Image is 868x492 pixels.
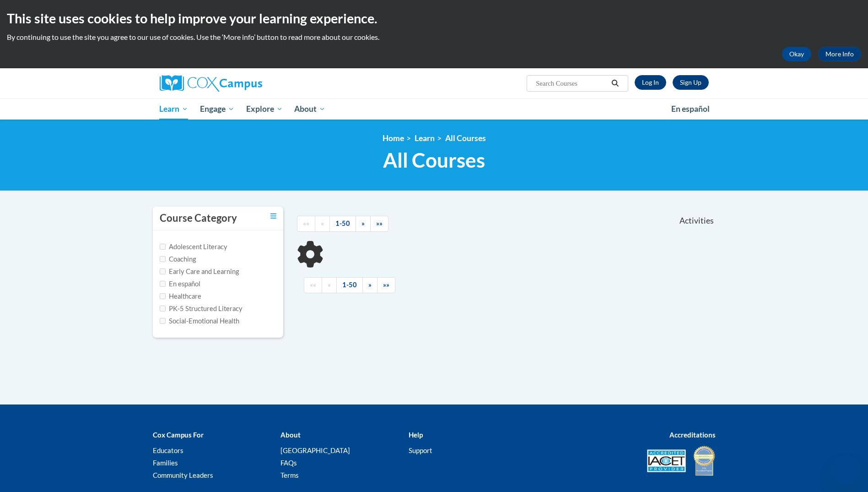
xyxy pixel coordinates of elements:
[376,219,383,227] span: »»
[200,104,234,115] span: Engage
[370,216,388,232] a: End
[154,98,194,120] a: Learn
[328,281,331,289] span: «
[160,75,334,92] a: Cox Campus
[669,431,716,439] b: Accreditations
[280,459,297,467] a: FAQs
[310,281,316,289] span: ««
[240,98,289,120] a: Explore
[160,267,239,277] label: Early Care and Learning
[246,104,283,115] span: Explore
[818,47,861,61] a: More Info
[415,133,435,143] a: Learn
[160,293,166,299] input: Checkbox for Options
[304,277,322,293] a: Begining
[303,219,309,227] span: ««
[160,304,243,314] label: PK-5 Structured Literacy
[153,459,178,467] a: Families
[280,431,301,439] b: About
[383,133,404,143] a: Home
[280,446,350,454] a: [GEOGRAPHIC_DATA]
[159,104,188,115] span: Learn
[329,216,356,232] a: 1-50
[362,277,377,293] a: Next
[673,75,709,90] a: Register
[146,98,722,120] div: Main menu
[693,445,716,477] img: IDA® Accredited
[160,256,166,262] input: Checkbox for Options
[377,277,395,293] a: End
[782,47,811,61] button: Okay
[7,32,861,42] p: By continuing to use the site you agree to our use of cookies. Use the ‘More info’ button to read...
[445,133,486,143] a: All Courses
[160,254,196,264] label: Coaching
[336,277,363,293] a: 1-50
[361,219,365,227] span: »
[322,277,337,293] a: Previous
[647,449,686,472] img: Accredited IACET® Provider
[160,279,200,289] label: En español
[280,471,299,479] a: Terms
[831,455,861,485] iframe: Button to launch messaging window
[535,78,608,89] input: Search Courses
[160,244,166,250] input: Checkbox for Options
[160,291,201,301] label: Healthcare
[665,99,716,119] a: En español
[153,446,183,454] a: Educators
[270,211,276,221] a: Toggle collapse
[368,281,372,289] span: »
[160,75,262,92] img: Cox Campus
[160,318,166,324] input: Checkbox for Options
[288,98,331,120] a: About
[194,98,240,120] a: Engage
[679,216,714,226] span: Activities
[160,211,237,225] h3: Course Category
[409,446,432,454] a: Support
[383,281,389,289] span: »»
[153,471,213,479] a: Community Leaders
[297,216,315,232] a: Begining
[7,9,861,27] h2: This site uses cookies to help improve your learning experience.
[160,281,166,287] input: Checkbox for Options
[160,316,239,326] label: Social-Emotional Health
[409,431,423,439] b: Help
[321,219,324,227] span: «
[294,104,325,115] span: About
[160,268,166,274] input: Checkbox for Options
[160,242,227,252] label: Adolescent Literacy
[608,78,622,89] button: Search
[635,75,666,90] a: Log In
[160,306,166,312] input: Checkbox for Options
[356,216,371,232] a: Next
[383,148,485,172] span: All Courses
[153,431,204,439] b: Cox Campus For
[315,216,330,232] a: Previous
[671,104,710,114] span: En español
